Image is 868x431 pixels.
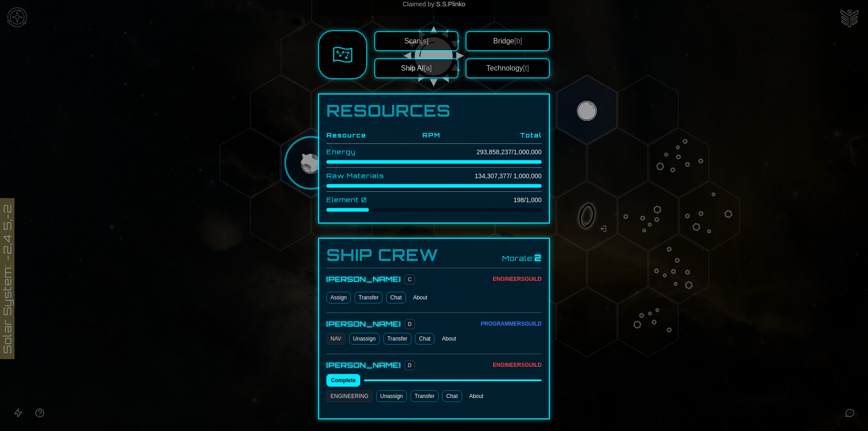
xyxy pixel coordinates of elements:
span: S.S.Plinko [436,0,466,8]
button: Unassign [349,333,380,345]
div: NAV [326,333,345,345]
a: Chat [386,292,406,303]
td: Raw Materials [326,168,407,185]
div: Engineers Guild [493,275,542,283]
td: Energy [326,144,407,161]
button: About [410,292,431,303]
td: Element 0 [326,192,407,208]
th: RPM [407,127,440,144]
span: [s] [421,37,429,45]
button: About [466,390,487,402]
div: [PERSON_NAME] [326,274,401,284]
button: Unassign [376,390,407,402]
div: [PERSON_NAME] [326,318,401,329]
span: C [405,275,415,284]
span: [a] [424,64,432,72]
div: Engineers Guild [493,361,542,369]
a: Chat [415,333,434,345]
h1: Resources [326,102,542,120]
button: Technology[t] [466,58,550,78]
th: Resource [326,127,407,144]
span: Scan [404,37,428,45]
span: D [405,319,415,329]
div: Morale: [502,251,542,264]
div: [PERSON_NAME] [326,360,401,370]
a: Chat [442,390,462,402]
td: 198 / 1,000 [440,192,542,208]
span: [t] [523,64,529,72]
td: 134,307,377 / 1,000,000 [440,168,542,185]
button: Transfer [383,333,411,345]
h3: Ship Crew [326,246,439,264]
th: Total [440,127,542,144]
button: Complete [326,374,360,387]
span: 2 [534,253,542,263]
button: Ship AI[a] [374,58,458,78]
button: Bridge[b] [466,31,550,51]
img: Sector [333,45,353,65]
span: D [405,360,415,370]
button: Transfer [410,390,439,402]
div: Programmers Guild [481,320,542,327]
span: [b] [514,37,522,45]
button: About [438,333,459,345]
td: 293,858,237 / 1,000,000 [440,144,542,161]
button: Transfer [354,292,382,303]
button: Assign [326,292,351,303]
div: ENGINEERING [326,390,373,402]
button: Scan[s] [374,31,458,51]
